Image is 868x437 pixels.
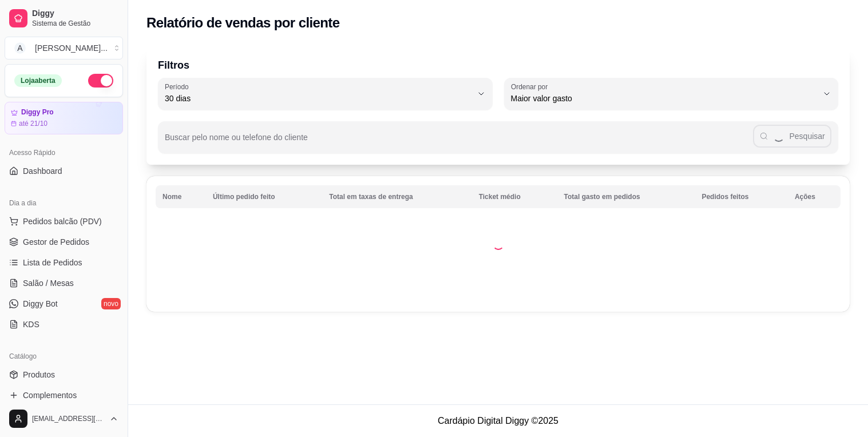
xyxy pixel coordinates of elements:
[5,366,123,384] a: Produtos
[5,194,123,212] div: Dia a dia
[5,253,123,272] a: Lista de Pedidos
[5,315,123,333] a: KDS
[23,165,62,177] span: Dashboard
[5,5,123,32] a: DiggySistema de Gestão
[21,108,54,117] article: Diggy Pro
[88,74,113,88] button: Alterar Status
[165,82,192,92] label: Período
[493,239,504,250] div: Loading
[128,404,868,437] footer: Cardápio Digital Diggy © 2025
[14,42,26,54] span: A
[511,93,818,104] span: Maior valor gasto
[5,144,123,162] div: Acesso Rápido
[23,236,89,248] span: Gestor de Pedidos
[5,405,123,432] button: [EMAIL_ADDRESS][DOMAIN_NAME]
[32,414,105,423] span: [EMAIL_ADDRESS][DOMAIN_NAME]
[35,42,108,54] div: [PERSON_NAME] ...
[511,82,552,92] label: Ordenar por
[23,298,58,309] span: Diggy Bot
[504,78,839,110] button: Ordenar porMaior valor gasto
[23,216,102,227] span: Pedidos balcão (PDV)
[5,386,123,404] a: Complementos
[23,369,55,380] span: Produtos
[14,74,62,87] div: Loja aberta
[165,136,753,148] input: Buscar pelo nome ou telefone do cliente
[23,257,82,268] span: Lista de Pedidos
[5,274,123,292] a: Salão / Mesas
[19,119,47,128] article: até 21/10
[5,37,123,59] button: Select a team
[158,78,493,110] button: Período30 dias
[5,347,123,366] div: Catálogo
[165,93,472,104] span: 30 dias
[32,19,118,28] span: Sistema de Gestão
[5,212,123,231] button: Pedidos balcão (PDV)
[158,57,838,73] p: Filtros
[5,233,123,251] a: Gestor de Pedidos
[5,295,123,313] a: Diggy Botnovo
[23,390,77,401] span: Complementos
[23,319,39,330] span: KDS
[23,277,74,289] span: Salão / Mesas
[5,162,123,180] a: Dashboard
[5,102,123,134] a: Diggy Proaté 21/10
[146,14,340,32] h2: Relatório de vendas por cliente
[32,9,118,19] span: Diggy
